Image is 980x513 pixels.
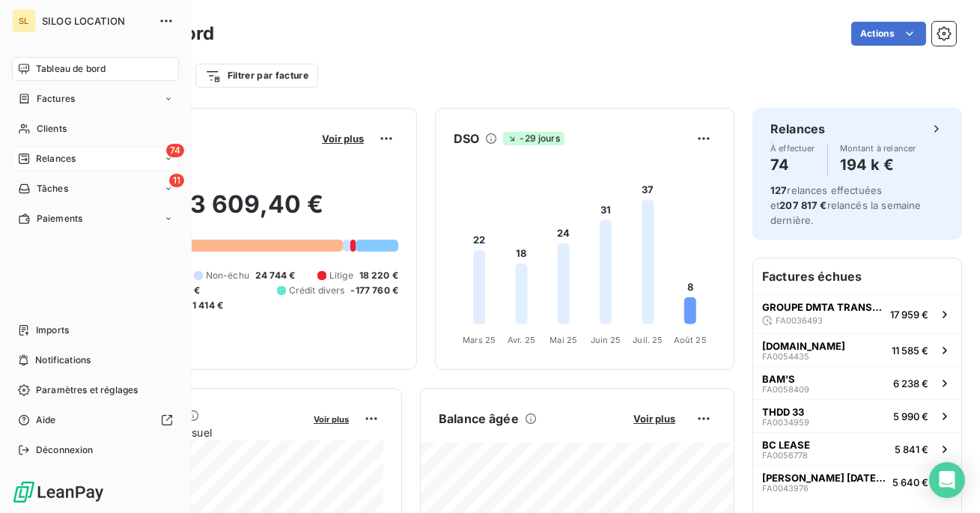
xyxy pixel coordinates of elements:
span: Voir plus [322,133,364,145]
h6: Balance âgée [439,410,519,428]
span: -1 414 € [188,299,223,312]
button: GROUPE DMTA TRANSPORTSFA003649317 959 € [753,294,961,333]
span: GROUPE DMTA TRANSPORTS [762,301,884,313]
span: Crédit divers [289,284,345,297]
h6: Factures échues [753,258,961,294]
h4: 194 k € [840,153,916,177]
tspan: Mars 25 [463,335,496,345]
button: Voir plus [629,412,680,425]
a: Factures [12,87,179,111]
span: 74 [166,144,184,157]
span: Déconnexion [36,443,94,457]
div: SL [12,9,36,33]
tspan: Août 25 [674,335,707,345]
span: BAM'S [762,373,795,385]
button: Actions [851,22,926,46]
span: 5 841 € [895,443,928,455]
span: 6 238 € [893,377,928,389]
span: Montant à relancer [840,144,916,153]
span: 18 220 € [359,269,398,282]
span: 5 640 € [892,476,928,488]
span: BC LEASE [762,439,810,451]
a: Tableau de bord [12,57,179,81]
span: SILOG LOCATION [42,15,150,27]
span: FA0036493 [776,316,823,325]
span: Imports [36,324,69,337]
button: [PERSON_NAME] [DATE][PERSON_NAME]FA00439765 640 € [753,465,961,498]
button: BAM'SFA00584096 238 € [753,366,961,399]
h6: DSO [454,130,479,148]
tspan: Mai 25 [550,335,577,345]
span: Paiements [37,212,82,225]
span: -177 760 € [351,284,399,297]
a: Paiements [12,207,179,231]
tspan: Avr. 25 [508,335,535,345]
span: Litige [329,269,353,282]
span: Voir plus [633,413,675,425]
span: À effectuer [770,144,815,153]
h4: 74 [770,153,815,177]
span: relances effectuées et relancés la semaine dernière. [770,184,922,226]
span: FA0054435 [762,352,809,361]
h2: 703 609,40 € [85,189,398,234]
span: Factures [37,92,75,106]
button: Voir plus [309,412,353,425]
span: 207 817 € [779,199,827,211]
span: 11 [169,174,184,187]
a: 74Relances [12,147,179,171]
span: Chiffre d'affaires mensuel [85,425,303,440]
span: THDD 33 [762,406,804,418]
h6: Relances [770,120,825,138]
span: FA0034959 [762,418,809,427]
button: BC LEASEFA00567785 841 € [753,432,961,465]
span: FA0056778 [762,451,808,460]
button: Filtrer par facture [195,64,318,88]
button: Voir plus [317,132,368,145]
span: Aide [36,413,56,427]
tspan: Juin 25 [591,335,621,345]
span: [DOMAIN_NAME] [762,340,845,352]
a: Clients [12,117,179,141]
span: 5 990 € [893,410,928,422]
a: Imports [12,318,179,342]
span: FA0043976 [762,484,809,493]
span: 127 [770,184,787,196]
span: 11 585 € [892,344,928,356]
span: Voir plus [314,414,349,425]
tspan: Juil. 25 [633,335,663,345]
span: Paramètres et réglages [36,383,138,397]
button: THDD 33FA00349595 990 € [753,399,961,432]
button: [DOMAIN_NAME]FA005443511 585 € [753,333,961,366]
span: [PERSON_NAME] [DATE][PERSON_NAME] [762,472,886,484]
span: Tâches [37,182,68,195]
span: Relances [36,152,76,166]
span: -29 jours [503,132,564,145]
span: Clients [37,122,67,136]
div: Open Intercom Messenger [929,462,965,498]
img: Logo LeanPay [12,480,105,504]
span: Notifications [35,353,91,367]
span: 24 744 € [255,269,295,282]
a: 11Tâches [12,177,179,201]
a: Aide [12,408,179,432]
span: Non-échu [206,269,249,282]
a: Paramètres et réglages [12,378,179,402]
span: 17 959 € [890,309,928,321]
span: Tableau de bord [36,62,106,76]
span: FA0058409 [762,385,809,394]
